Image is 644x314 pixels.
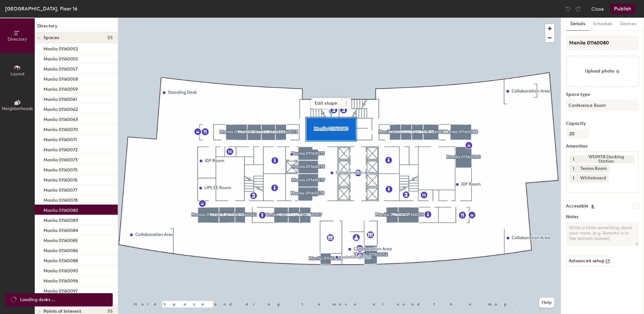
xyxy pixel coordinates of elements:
button: 1 [569,174,577,182]
div: Whiteboard [577,174,609,182]
span: 35 [107,309,113,314]
img: Undo [565,6,571,12]
label: Notes [566,214,639,219]
button: Devices [616,18,640,31]
button: Schedule [589,18,616,31]
span: Points of interest [44,309,81,314]
p: Manila 01160086 [44,246,78,253]
h1: Directory [35,23,118,32]
p: Manila 01160090 [44,266,78,274]
p: Manila 01160071 [44,135,77,142]
p: Manila 01160076 [44,176,77,183]
div: [GEOGRAPHIC_DATA], Floor 16 [5,5,77,13]
p: Manila 01160080 [44,206,78,213]
p: Manila 01160096 [44,276,78,284]
button: Upload photo [566,55,639,87]
p: Manila 01160078 [44,196,78,203]
span: Edit shape [311,98,341,109]
p: Manila 01160097 [44,287,78,294]
p: Manila 01160058 [44,75,78,82]
p: Manila 01160077 [44,186,77,193]
span: 1 [573,175,574,182]
p: Manila 01160055 [44,55,78,62]
label: Capacity [566,121,639,126]
button: Publish [610,4,635,14]
div: WD19TB Docking Station [577,155,635,163]
p: Manila 01160052 [44,44,78,52]
span: 1 [573,166,574,172]
p: Manila 01160063 [44,115,78,122]
p: Manila 01160088 [44,256,78,264]
button: Conference Room [566,100,639,111]
p: Manila 01160072 [44,145,78,153]
span: Layout [10,71,25,77]
button: 1 [569,155,577,163]
span: 25 [107,35,113,40]
label: Accessible [566,204,588,209]
span: Directory [8,37,27,42]
div: Teams Room [577,165,609,173]
span: Spaces [44,35,59,40]
p: Manila 01160059 [44,85,78,92]
p: Manila 01160073 [44,155,78,163]
span: Neighborhoods [2,106,33,111]
label: Amenities [566,144,639,149]
button: Details [567,18,589,31]
p: Manila 01160057 [44,65,78,72]
span: Loading desks ... [20,296,55,303]
p: Manila 01160085 [44,236,78,243]
p: Manila 01160083 [44,216,78,223]
img: Redo [575,6,581,12]
label: Space type [566,92,639,97]
button: 1 [569,165,577,173]
button: Close [591,4,604,14]
button: Help [539,298,554,308]
p: Manila 01160075 [44,166,78,173]
button: Advanced setup [566,256,614,267]
p: Manila 01160084 [44,226,78,233]
p: Manila 01160062 [44,105,78,112]
p: Manila 01160061 [44,95,77,102]
span: 1 [573,156,574,163]
p: Manila 01160070 [44,125,78,132]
